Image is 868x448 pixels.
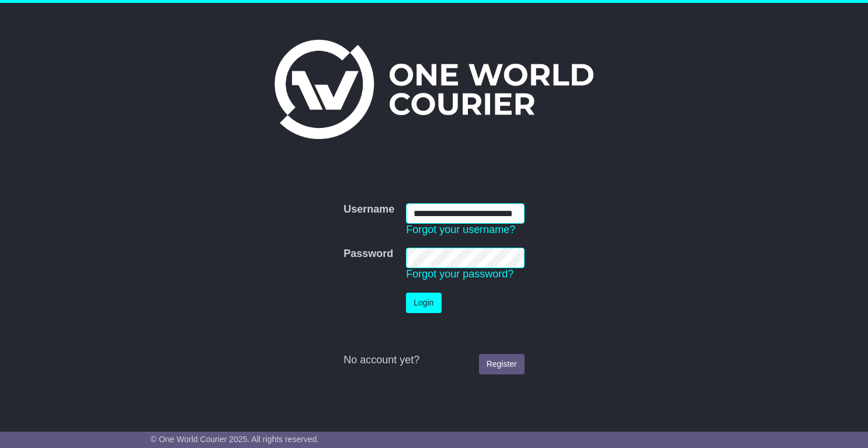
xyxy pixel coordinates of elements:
button: Login [406,293,441,313]
div: No account yet? [343,354,525,367]
label: Password [343,248,393,261]
a: Forgot your password? [406,268,513,280]
span: © One World Courier 2025. All rights reserved. [151,435,320,444]
img: One World [275,40,593,139]
a: Forgot your username? [406,224,515,235]
label: Username [343,203,394,216]
a: Register [479,354,525,374]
